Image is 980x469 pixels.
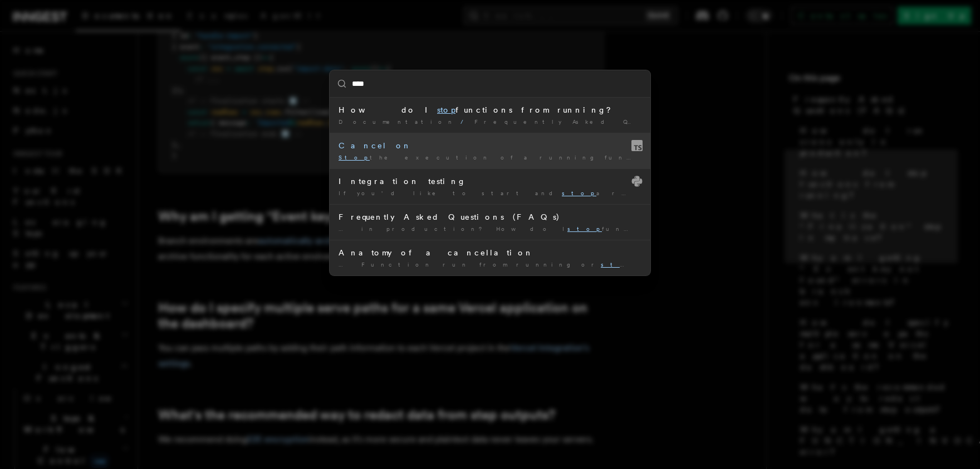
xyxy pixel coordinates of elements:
[601,261,635,268] mark: stop
[339,225,641,233] div: … in production? How do I functions from running? What …
[339,153,641,162] div: the execution of a running function when a specific …
[339,247,641,258] div: Anatomy of a cancellation
[339,176,641,187] div: Integration testing
[339,189,641,197] div: If you'd like to start and a real …
[339,104,641,115] div: How do I functions from running?
[562,190,596,196] mark: stop
[339,260,641,269] div: … Function run from running or an ongoing Function run …
[460,118,470,125] span: /
[339,211,641,223] div: Frequently Asked Questions (FAQs)
[339,140,641,151] div: Cancel on
[339,154,370,161] mark: Stop
[339,118,456,125] span: Documentation
[567,225,602,232] mark: stop
[437,105,455,114] mark: stop
[474,118,755,125] span: Frequently Asked Questions (FAQs)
